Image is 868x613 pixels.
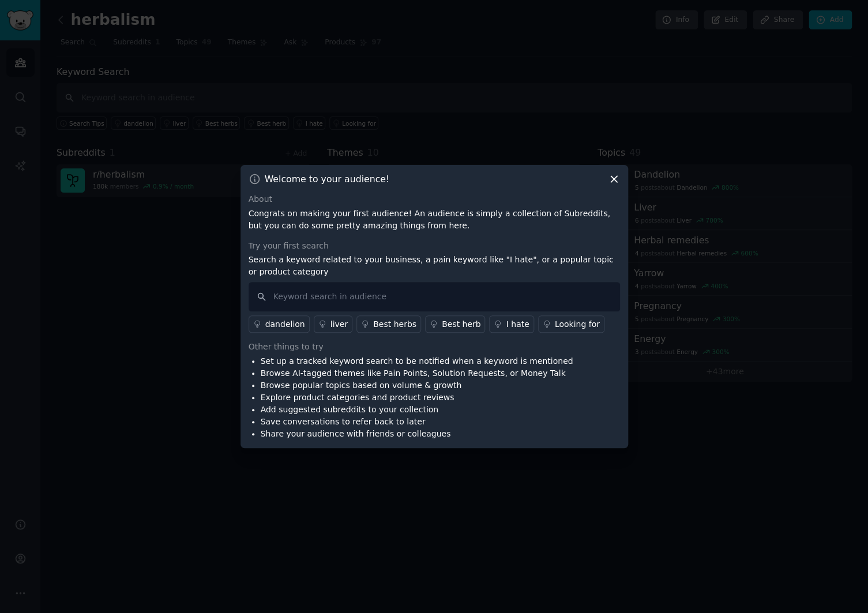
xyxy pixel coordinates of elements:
input: Keyword search in audience [249,282,620,311]
div: Other things to try [249,341,620,353]
li: Browse AI-tagged themes like Pain Points, Solution Requests, or Money Talk [261,367,573,379]
a: Best herb [425,315,486,333]
div: About [249,193,620,205]
li: Explore product categories and product reviews [261,392,573,404]
a: Best herbs [356,315,421,333]
li: Browse popular topics based on volume & growth [261,379,573,392]
p: Search a keyword related to your business, a pain keyword like "I hate", or a popular topic or pr... [249,254,620,278]
div: dandelion [265,318,305,330]
a: Looking for [538,315,604,333]
h3: Welcome to your audience! [265,173,390,185]
div: I hate [506,318,529,330]
a: I hate [489,315,533,333]
a: liver [314,315,352,333]
li: Share your audience with friends or colleagues [261,428,573,440]
li: Set up a tracked keyword search to be notified when a keyword is mentioned [261,355,573,367]
div: Try your first search [249,240,620,252]
li: Add suggested subreddits to your collection [261,404,573,416]
a: dandelion [249,315,310,333]
div: liver [330,318,348,330]
div: Best herb [442,318,481,330]
li: Save conversations to refer back to later [261,416,573,428]
p: Congrats on making your first audience! An audience is simply a collection of Subreddits, but you... [249,208,620,232]
div: Best herbs [373,318,416,330]
div: Looking for [555,318,600,330]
